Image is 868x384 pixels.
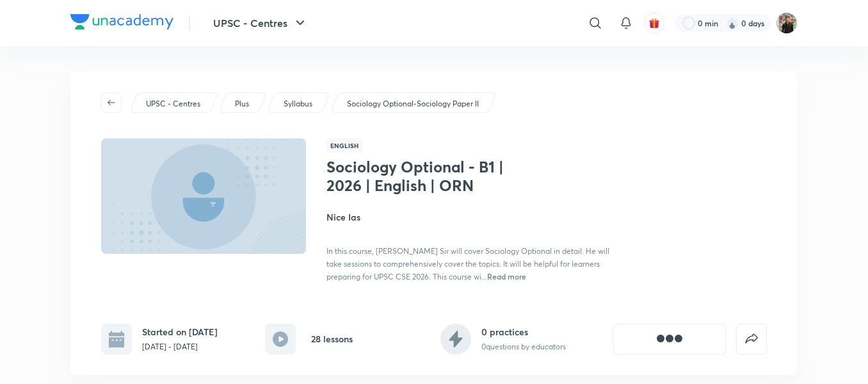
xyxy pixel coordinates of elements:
button: [object Object] [613,324,726,355]
a: Syllabus [282,98,315,110]
span: Read more [487,271,526,281]
span: English [326,138,362,153]
button: false [736,324,767,355]
h6: Started on [DATE] [142,325,218,338]
button: UPSC - Centres [205,10,316,36]
h4: Nice Ias [326,210,613,224]
img: Yudhishthir [776,12,798,34]
span: In this course, [PERSON_NAME] Sir will cover Sociology Optional in detail. He will take sessions ... [326,246,609,281]
a: Sociology Optional-Sociology Paper II [345,98,481,110]
p: Plus [235,98,249,110]
p: UPSC - Centres [146,98,200,110]
img: avatar [648,17,660,29]
button: avatar [644,13,664,33]
img: Company Logo [70,14,173,29]
h6: 28 lessons [311,332,353,346]
p: [DATE] - [DATE] [142,341,218,353]
p: Sociology Optional-Sociology Paper II [347,98,479,110]
h6: 0 practices [481,325,566,338]
p: Syllabus [284,98,312,110]
p: 0 questions by educators [481,341,566,353]
a: UPSC - Centres [144,98,203,110]
img: Thumbnail [99,137,308,255]
h1: Sociology Optional - B1 | 2026 | English | ORN [326,158,536,195]
a: Plus [233,98,252,110]
a: Company Logo [70,14,173,33]
img: streak [726,17,739,29]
